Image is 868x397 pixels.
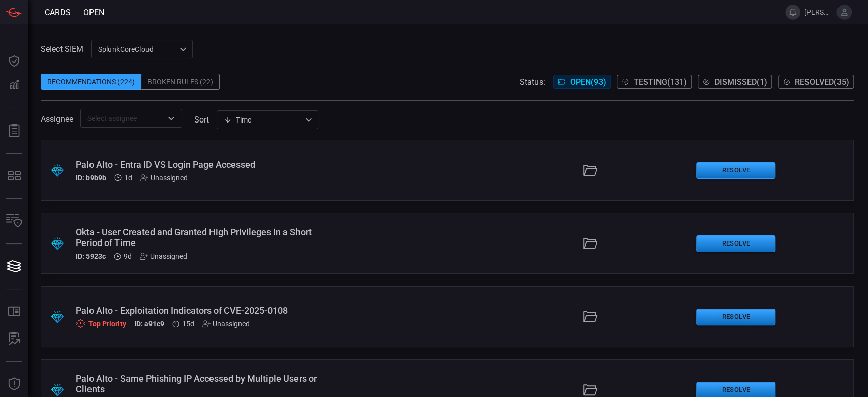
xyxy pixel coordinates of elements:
[553,75,611,89] button: Open(93)
[124,174,132,182] span: Sep 29, 2025 1:24 AM
[194,115,209,125] label: sort
[2,118,26,143] button: Reports
[141,74,220,90] div: Broken Rules (22)
[2,49,26,73] button: Dashboard
[714,77,767,87] span: Dismissed ( 1 )
[634,77,687,87] span: Testing ( 131 )
[83,112,162,125] input: Select assignee
[2,164,26,188] button: MITRE - Detection Posture
[76,305,338,316] div: Palo Alto - Exploitation Indicators of CVE-2025-0108
[98,44,176,54] p: SplunkCoreCloud
[76,252,106,260] h5: ID: 5923c
[795,77,849,87] span: Resolved ( 35 )
[778,75,854,89] button: Resolved(35)
[76,373,338,394] div: Palo Alto - Same Phishing IP Accessed by Multiple Users or Clients
[45,8,71,17] span: Cards
[41,114,73,124] span: Assignee
[2,73,26,98] button: Detections
[2,209,26,233] button: Inventory
[2,372,26,396] button: Threat Intelligence
[520,77,545,87] span: Status:
[140,174,188,182] div: Unassigned
[83,8,104,17] span: open
[2,327,26,351] button: ALERT ANALYSIS
[76,159,338,170] div: Palo Alto - Entra ID VS Login Page Accessed
[140,252,187,260] div: Unassigned
[182,320,194,328] span: Sep 15, 2025 2:49 AM
[696,309,775,325] button: Resolve
[124,252,132,260] span: Sep 21, 2025 6:41 AM
[41,44,83,54] label: Select SIEM
[224,115,302,125] div: Time
[696,235,775,252] button: Resolve
[570,77,606,87] span: Open ( 93 )
[804,8,832,16] span: [PERSON_NAME][EMAIL_ADDRESS][PERSON_NAME][DOMAIN_NAME]
[2,254,26,279] button: Cards
[41,74,141,90] div: Recommendations (224)
[2,299,26,324] button: Rule Catalog
[134,320,164,328] h5: ID: a91c9
[164,111,178,126] button: Open
[76,174,106,182] h5: ID: b9b9b
[698,75,772,89] button: Dismissed(1)
[76,319,126,328] div: Top Priority
[76,227,338,248] div: Okta - User Created and Granted High Privileges in a Short Period of Time
[202,320,250,328] div: Unassigned
[696,162,775,179] button: Resolve
[617,75,692,89] button: Testing(131)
